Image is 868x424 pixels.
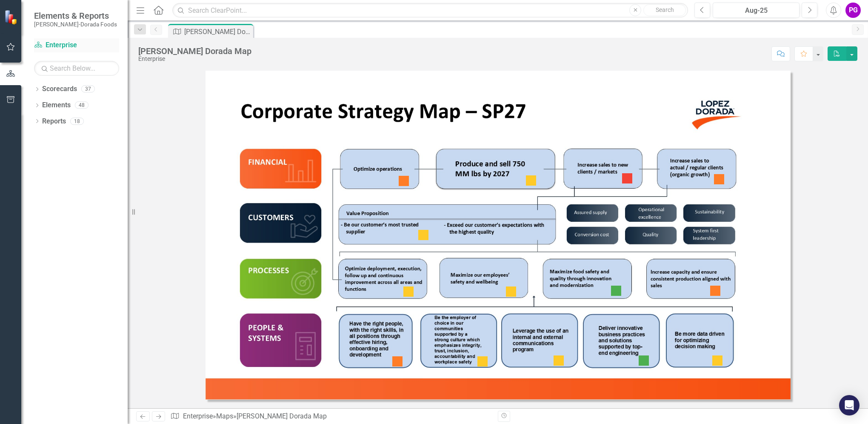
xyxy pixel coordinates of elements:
[42,84,77,94] a: Scorecards
[34,11,117,21] span: Elements & Reports
[70,117,84,125] div: 18
[611,286,621,296] img: Maximize food safety and quality through innovation and modernization
[81,86,95,93] div: 37
[34,21,117,28] small: [PERSON_NAME]-Dorada Foods
[34,61,119,76] input: Search Below...
[713,3,799,18] button: Aug-25
[418,230,428,240] img: Be our customer´s most trusted supplier / Exceed our customer´s expectations with the highest qua...
[403,286,414,297] img: Optimize deployment, execution, follow up and continuous improvement across all areas and functions
[171,412,491,421] div: » »
[710,286,720,296] img: Increase capacity and ensure consistent production aligned with sales
[477,356,488,367] img: Be the employer of choice in our communities supported by a strong culture which emphasizes integ...
[42,100,71,110] a: Elements
[138,46,763,56] div: [PERSON_NAME] Dorada Map
[712,355,722,366] img: Be more data driven for optimizing decision making
[392,356,403,367] img: Have the right people, with the right skills, in all positions through effective hiring, onboardi...
[184,26,251,37] div: [PERSON_NAME] Dorada Map
[138,56,763,62] div: Enterprise
[716,6,797,16] div: Aug-25
[526,175,536,186] img: Produce and sell 750 MM lbs by 2027
[622,173,632,183] img: Increase sales to new clients / markets
[216,412,233,420] a: Maps
[714,174,724,184] img: Increase sales to actual / regular clients (organic growth)
[506,286,516,297] img: Maximize our employees' safety and wellbeing
[845,3,861,18] button: PG
[75,102,89,109] div: 48
[839,395,859,415] div: Open Intercom Messenger
[399,176,409,186] img: Optimize operations
[237,412,327,420] div: [PERSON_NAME] Dorada Map
[183,412,213,420] a: Enterprise
[172,3,688,18] input: Search ClearPoint...
[206,71,791,400] img: Lopez Dorada Map
[656,6,674,13] span: Search
[42,117,66,126] a: Reports
[4,10,19,25] img: ClearPoint Strategy
[639,355,649,366] img: Deliver innovative business practices and solutions supported by top-end engineering
[34,40,119,50] a: Enterprise
[643,4,686,16] button: Search
[554,355,564,366] img: Leverage the use of an internal and external communications program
